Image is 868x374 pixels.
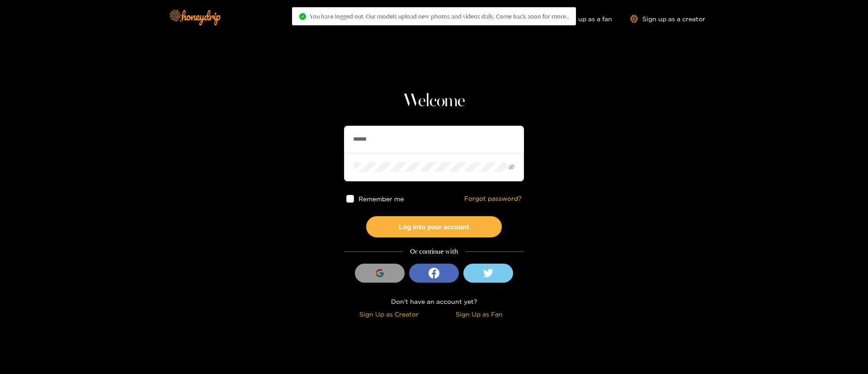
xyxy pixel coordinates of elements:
span: Remember me [359,195,404,202]
a: Sign up as a creator [630,15,705,23]
div: Don't have an account yet? [344,296,524,307]
span: You have logged out. Our models upload new photos and videos daily. Come back soon for more.. [310,13,569,20]
a: Sign up as a fan [550,15,612,23]
div: Or continue with [344,246,524,257]
a: Forgot password? [464,195,522,203]
span: eye-invisible [509,164,514,170]
div: Sign Up as Fan [436,309,522,319]
button: Log into your account [366,216,502,237]
div: Sign Up as Creator [346,309,432,319]
span: check-circle [299,13,306,20]
h1: Welcome [344,90,524,112]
